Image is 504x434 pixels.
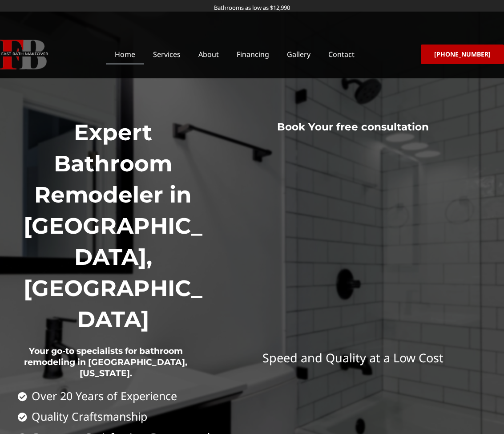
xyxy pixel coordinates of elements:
a: [PHONE_NUMBER] [421,45,504,64]
a: Gallery [278,44,319,65]
span: [PHONE_NUMBER] [434,51,491,57]
span: Over 20 Years of Experience [29,390,177,402]
a: Contact [319,44,363,65]
span: Speed and Quality at a Low Cost [262,349,444,366]
a: Home [106,44,144,65]
iframe: Website Form [208,125,498,404]
a: About [190,44,228,65]
span: Quality Craftsmanship [29,410,147,422]
a: Services [144,44,190,65]
h2: Your go-to specialists for bathroom remodeling in [GEOGRAPHIC_DATA], [US_STATE]. [18,335,194,390]
h1: Expert Bathroom Remodeler in [GEOGRAPHIC_DATA], [GEOGRAPHIC_DATA] [18,117,209,335]
h3: Book Your free consultation [220,121,486,134]
a: Financing [228,44,278,65]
